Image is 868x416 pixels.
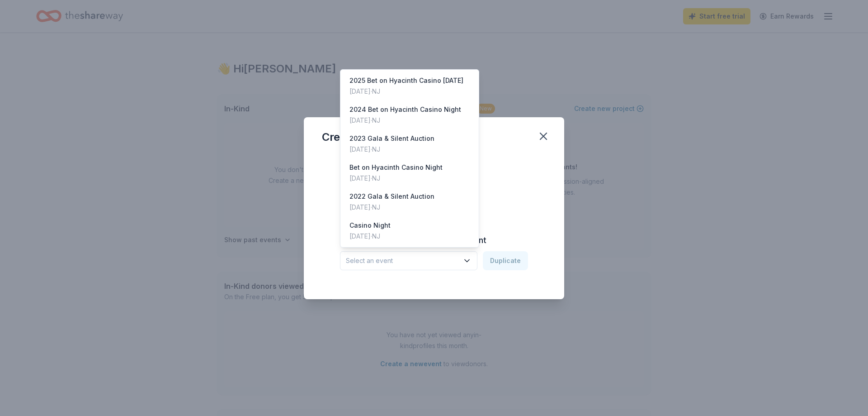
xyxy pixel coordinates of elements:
span: Select an event [346,255,459,266]
div: [DATE] · NJ [349,231,391,242]
div: Bet on Hyacinth Casino Night [349,162,443,173]
div: Select an event [340,69,479,248]
div: [DATE] · NJ [349,115,461,126]
div: [DATE] · NJ [349,86,463,97]
div: 2025 Bet on Hyacinth Casino [DATE] [349,75,463,86]
div: [DATE] · NJ [349,202,434,213]
div: 2022 Gala & Silent Auction [349,191,434,202]
div: [DATE] · NJ [349,173,443,184]
div: Casino Night [349,220,391,231]
button: Select an event [340,251,477,270]
div: 2024 Bet on Hyacinth Casino Night [349,104,461,115]
div: 2023 Gala & Silent Auction [349,133,434,144]
div: [DATE] · NJ [349,144,434,155]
